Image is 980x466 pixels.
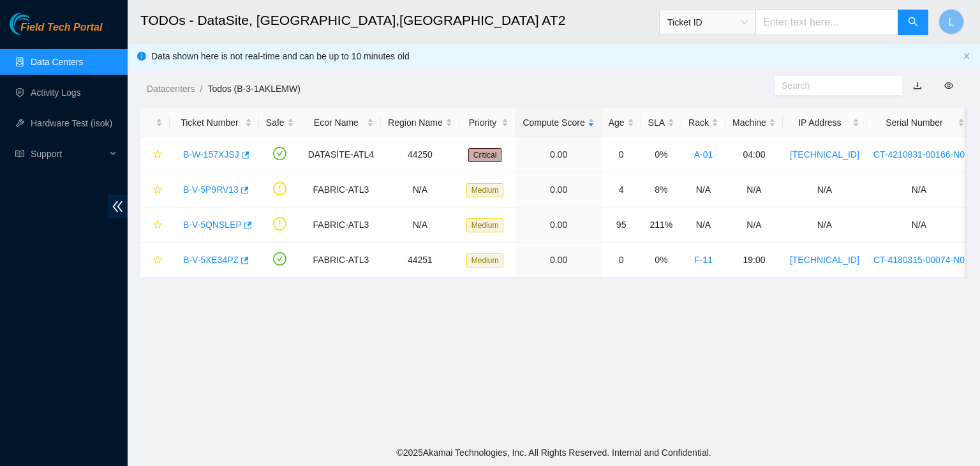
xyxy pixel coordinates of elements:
[790,255,859,265] a: [TECHNICAL_ID]
[602,207,641,243] td: 95
[301,243,381,278] td: FABRIC-ATL3
[725,172,783,207] td: N/A
[31,57,83,67] a: Data Centers
[381,137,459,172] td: 44250
[963,52,970,60] span: close
[898,10,928,35] button: search
[939,9,964,34] button: L
[128,439,980,466] footer: © 2025 Akamai Technologies, Inc. All Rights Reserved. Internal and Confidential.
[641,172,681,207] td: 8%
[783,172,866,207] td: N/A
[301,207,381,243] td: FABRIC-ATL3
[903,75,932,96] button: download
[949,14,954,30] span: L
[516,207,601,243] td: 0.00
[183,220,242,230] a: B-V-5QNSLEP
[694,149,713,160] a: A-01
[602,243,641,278] td: 0
[108,195,128,218] span: double-left
[641,207,681,243] td: 211%
[301,137,381,172] td: DATASITE-ATL4
[908,17,918,29] span: search
[866,172,972,207] td: N/A
[183,255,239,265] a: B-V-5XE34PZ
[468,148,502,162] span: Critical
[681,207,725,243] td: N/A
[516,172,601,207] td: 0.00
[153,150,162,160] span: star
[466,183,504,197] span: Medium
[963,52,970,61] button: close
[183,149,239,160] a: B-W-157XJSJ
[641,243,681,278] td: 0%
[873,255,965,265] a: CT-4180315-00074-N0
[516,137,601,172] td: 0.00
[20,22,102,34] span: Field Tech Portal
[782,79,885,93] input: Search
[381,172,459,207] td: N/A
[516,243,601,278] td: 0.00
[273,147,286,160] span: check-circle
[273,252,286,266] span: check-circle
[725,137,783,172] td: 04:00
[466,218,504,232] span: Medium
[147,214,163,235] button: star
[694,255,713,265] a: F-11
[10,13,64,35] img: Akamai Technologies
[667,13,748,32] span: Ticket ID
[153,255,162,266] span: star
[147,250,163,270] button: star
[725,207,783,243] td: N/A
[944,81,953,90] span: eye
[466,253,504,267] span: Medium
[153,220,162,230] span: star
[31,141,106,167] span: Support
[31,87,81,98] a: Activity Logs
[381,207,459,243] td: N/A
[873,149,965,160] a: CT-4210831-00166-N0
[641,137,681,172] td: 0%
[31,118,112,128] a: Hardware Test (isok)
[725,243,783,278] td: 19:00
[147,179,163,200] button: star
[866,207,972,243] td: N/A
[301,172,381,207] td: FABRIC-ATL3
[273,217,286,230] span: exclamation-circle
[183,184,239,195] a: B-V-5P9RV13
[602,137,641,172] td: 0
[913,80,922,91] a: download
[15,149,24,158] span: read
[10,23,102,40] a: Akamai TechnologiesField Tech Portal
[153,185,162,195] span: star
[147,84,195,94] a: Datacenters
[783,207,866,243] td: N/A
[755,10,898,35] input: Enter text here...
[207,84,300,94] a: Todos (B-3-1AKLEMW)
[602,172,641,207] td: 4
[147,144,163,165] button: star
[381,243,459,278] td: 44251
[681,172,725,207] td: N/A
[790,149,859,160] a: [TECHNICAL_ID]
[273,182,286,195] span: exclamation-circle
[200,84,202,94] span: /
